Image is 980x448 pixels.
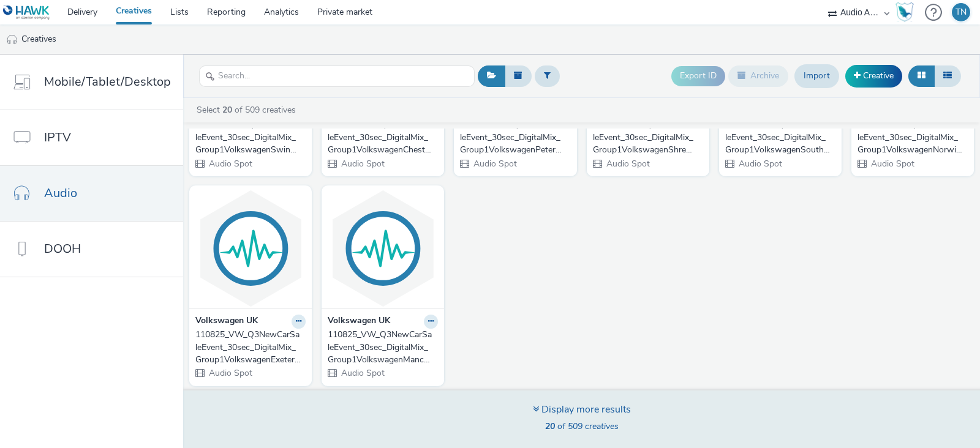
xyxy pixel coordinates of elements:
[725,119,831,156] div: 110825_VW_Q3NewCarSaleEvent_30sec_DigitalMix_Group1VolkswagenSouthend.mp3
[472,158,517,170] span: Audio Spot
[328,329,438,366] a: 110825_VW_Q3NewCarSaleEvent_30sec_DigitalMix_Group1VolkswagenManchester.mp3
[845,65,902,87] a: Creative
[545,420,619,432] span: of 509 creatives
[44,184,77,202] span: Audio
[44,129,71,146] span: IPTV
[728,65,788,86] button: Archive
[545,420,555,432] strong: 20
[44,73,171,91] span: Mobile/Tablet/Desktop
[593,119,703,156] a: 110825_VW_Q3NewCarSaleEvent_30sec_DigitalMix_Group1VolkswagenShrewsbury_Oh.mp3
[593,119,698,156] div: 110825_VW_Q3NewCarSaleEvent_30sec_DigitalMix_Group1VolkswagenShrewsbury_Oh.mp3
[533,403,631,417] div: Display more results
[208,158,252,170] span: Audio Spot
[725,119,835,156] a: 110825_VW_Q3NewCarSaleEvent_30sec_DigitalMix_Group1VolkswagenSouthend.mp3
[195,119,306,156] a: 110825_VW_Q3NewCarSaleEvent_30sec_DigitalMix_Group1VolkswagenSwindon.mp3
[195,315,258,329] strong: Volkswagen UK
[858,119,968,156] a: 110825_VW_Q3NewCarSaleEvent_30sec_DigitalMix_Group1VolkswagenNorwich.mp3
[460,119,570,156] a: 110825_VW_Q3NewCarSaleEvent_30sec_DigitalMix_Group1VolkswagenPeterborough.mp3
[908,65,935,86] button: Grid
[870,158,914,170] span: Audio Spot
[328,329,433,366] div: 110825_VW_Q3NewCarSaleEvent_30sec_DigitalMix_Group1VolkswagenManchester.mp3
[340,158,385,170] span: Audio Spot
[605,158,650,170] span: Audio Spot
[195,119,301,156] div: 110825_VW_Q3NewCarSaleEvent_30sec_DigitalMix_Group1VolkswagenSwindon.mp3
[208,367,252,379] span: Audio Spot
[195,104,301,116] a: Select of 509 creatives
[328,119,438,156] a: 110825_VW_Q3NewCarSaleEvent_30sec_DigitalMix_Group1VolkswagenChester.mp3
[340,367,385,379] span: Audio Spot
[895,2,914,22] img: Hawk Academy
[328,315,390,329] strong: Volkswagen UK
[328,119,433,156] div: 110825_VW_Q3NewCarSaleEvent_30sec_DigitalMix_Group1VolkswagenChester.mp3
[325,189,441,308] img: 110825_VW_Q3NewCarSaleEvent_30sec_DigitalMix_Group1VolkswagenManchester.mp3 visual
[460,119,565,156] div: 110825_VW_Q3NewCarSaleEvent_30sec_DigitalMix_Group1VolkswagenPeterborough.mp3
[44,240,81,258] span: DOOH
[794,64,839,88] a: Import
[956,3,967,21] div: TN
[895,2,919,22] a: Hawk Academy
[195,329,301,366] div: 110825_VW_Q3NewCarSaleEvent_30sec_DigitalMix_Group1VolkswagenExeter.mp3
[3,5,50,20] img: undefined Logo
[199,65,475,87] input: Search...
[671,66,725,86] button: Export ID
[192,189,309,308] img: 110825_VW_Q3NewCarSaleEvent_30sec_DigitalMix_Group1VolkswagenExeter.mp3 visual
[222,104,232,116] strong: 20
[6,34,18,46] img: audio
[934,65,961,86] button: Table
[858,119,963,156] div: 110825_VW_Q3NewCarSaleEvent_30sec_DigitalMix_Group1VolkswagenNorwich.mp3
[195,329,306,366] a: 110825_VW_Q3NewCarSaleEvent_30sec_DigitalMix_Group1VolkswagenExeter.mp3
[737,158,782,170] span: Audio Spot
